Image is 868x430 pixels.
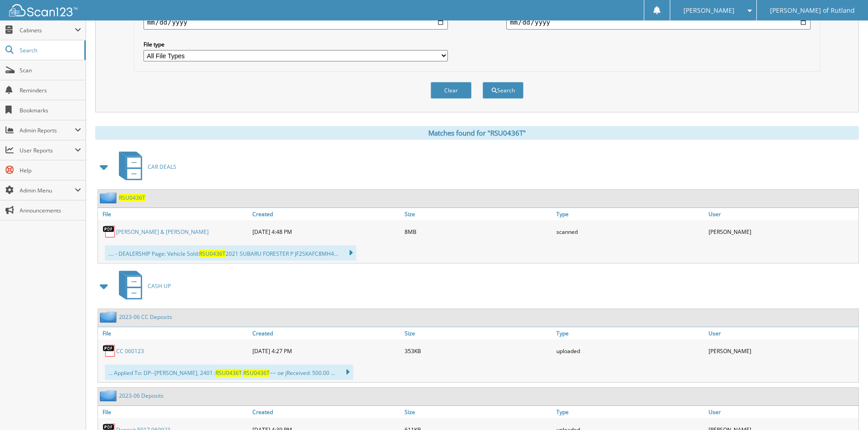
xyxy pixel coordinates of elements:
[119,194,145,202] a: RSU0436T
[402,208,555,220] a: Size
[20,46,80,54] span: Search
[20,66,81,74] span: Scan
[148,282,171,290] span: CASH UP
[243,369,270,377] span: RSU0436T
[402,342,555,360] div: 353KB
[554,327,706,339] a: Type
[119,313,172,321] a: 2023-06 CC Deposits
[554,342,706,360] div: uploaded
[105,245,356,261] div: .... - DEALERSHIP Page: Vehicle Sold: 2021 SUBARU FORESTER P JF2SKAFC8MH4...
[105,364,353,380] div: ... Applied To: DP--[PERSON_NAME], 2401 : : ~~ oe jReceived: 500.00 ...
[103,225,116,238] img: PDF.png
[116,347,144,355] a: CC 060123
[250,208,402,220] a: Created
[9,4,77,16] img: scan123-logo-white.svg
[113,149,176,185] a: CAR DEALS
[402,223,555,241] div: 8MB
[554,406,706,418] a: Type
[483,82,524,99] button: Search
[113,268,171,304] a: CASH UP
[119,392,164,400] a: 2023-06 Deposits
[683,8,734,13] span: [PERSON_NAME]
[20,187,75,194] span: Admin Menu
[250,223,402,241] div: [DATE] 4:48 PM
[20,126,75,134] span: Admin Reports
[250,342,402,360] div: [DATE] 4:27 PM
[216,369,242,377] span: RSU0436T
[144,40,448,48] label: File type
[250,327,402,339] a: Created
[144,15,448,30] input: start
[706,342,858,360] div: [PERSON_NAME]
[431,82,472,99] button: Clear
[98,327,250,339] a: File
[706,208,858,220] a: User
[822,386,868,430] iframe: Chat Widget
[100,390,119,401] img: folder2.png
[20,106,81,114] span: Bookmarks
[103,344,116,358] img: PDF.png
[100,311,119,323] img: folder2.png
[95,126,859,140] div: Matches found for "RSU0436T"
[116,228,209,236] a: [PERSON_NAME] & [PERSON_NAME]
[706,327,858,339] a: User
[20,26,75,34] span: Cabinets
[100,192,119,203] img: folder2.png
[402,327,555,339] a: Size
[706,223,858,241] div: [PERSON_NAME]
[98,208,250,220] a: File
[250,406,402,418] a: Created
[20,207,81,214] span: Announcements
[20,147,75,154] span: User Reports
[706,406,858,418] a: User
[554,208,706,220] a: Type
[199,250,226,258] span: RSU0436T
[20,167,81,174] span: Help
[402,406,555,418] a: Size
[554,223,706,241] div: scanned
[770,8,855,13] span: [PERSON_NAME] of Rutland
[148,163,176,171] span: CAR DEALS
[506,15,811,30] input: end
[98,406,250,418] a: File
[20,86,81,94] span: Reminders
